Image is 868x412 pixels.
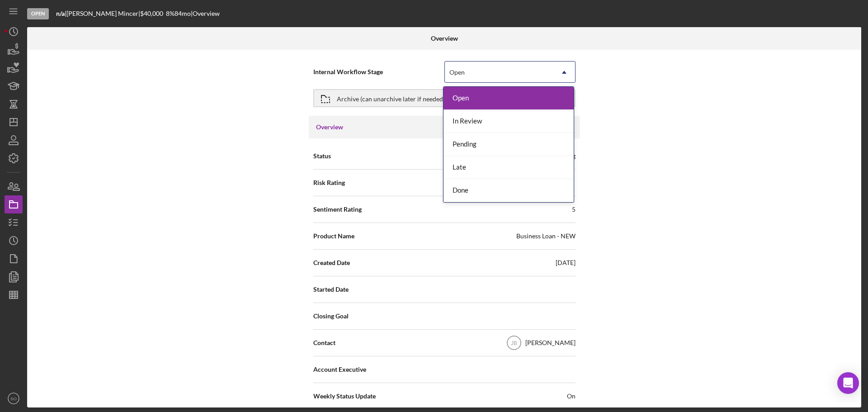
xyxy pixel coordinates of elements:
[337,90,445,106] div: Archive (can unarchive later if needed)
[313,232,354,241] span: Product Name
[66,10,140,17] div: [PERSON_NAME] Mincer |
[166,10,175,17] div: 8 %
[443,156,574,179] div: Late
[27,8,49,19] div: Open
[313,258,350,267] span: Created Date
[313,312,349,321] span: Closing Goal
[313,67,444,76] span: Internal Workflow Stage
[56,10,66,17] div: |
[5,389,23,407] button: SO
[449,69,465,76] div: Open
[567,392,576,401] span: On
[316,123,343,132] h3: Overview
[175,10,191,17] div: 84 mo
[443,179,574,202] div: Done
[313,338,335,347] span: Contact
[313,392,376,401] span: Weekly Status Update
[443,133,574,156] div: Pending
[431,35,458,42] b: Overview
[313,89,576,107] button: Archive (can unarchive later if needed)
[313,178,345,187] span: Risk Rating
[443,87,574,110] div: Open
[10,396,17,401] text: SO
[313,365,366,374] span: Account Executive
[556,258,576,267] div: [DATE]
[516,232,576,241] div: Business Loan - NEW
[572,205,576,214] div: 5
[510,340,517,346] text: JB
[313,205,362,214] span: Sentiment Rating
[313,152,331,161] span: Status
[313,285,349,294] span: Started Date
[443,110,574,133] div: In Review
[837,372,859,394] div: Open Intercom Messenger
[191,10,220,17] div: | Overview
[140,9,163,17] span: $40,000
[56,9,65,17] b: n/a
[525,338,576,347] div: [PERSON_NAME]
